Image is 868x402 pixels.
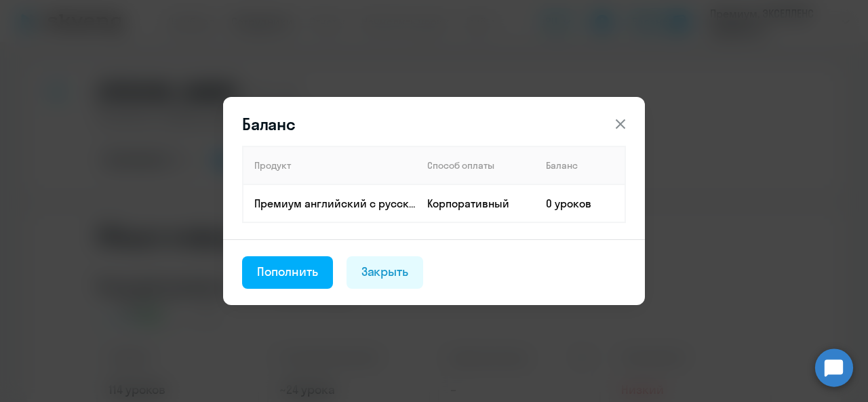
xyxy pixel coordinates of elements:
[416,146,535,184] th: Способ оплаты
[361,263,409,281] div: Закрыть
[254,196,416,211] p: Премиум английский с русскоговорящим преподавателем
[242,256,333,289] button: Пополнить
[347,256,424,289] button: Закрыть
[535,184,625,222] td: 0 уроков
[257,263,318,281] div: Пополнить
[535,146,625,184] th: Баланс
[223,113,645,135] header: Баланс
[243,146,416,184] th: Продукт
[416,184,535,222] td: Корпоративный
